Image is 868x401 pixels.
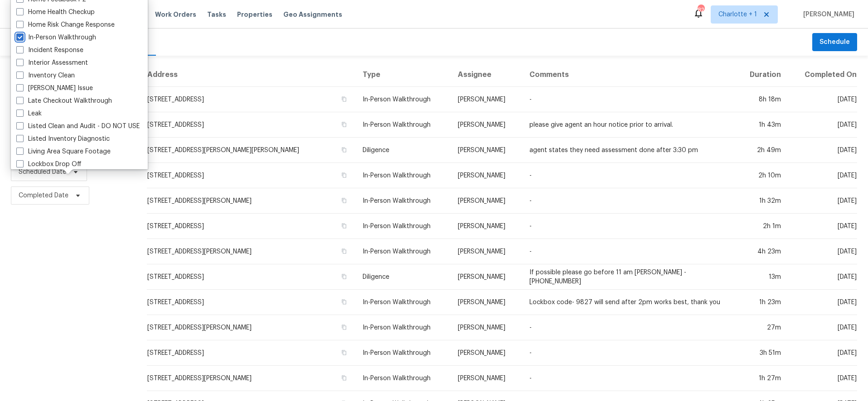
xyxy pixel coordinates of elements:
span: Charlotte + 1 [718,10,757,19]
span: Tasks [207,11,226,18]
label: Interior Assessment [16,58,88,67]
label: Late Checkout Walkthrough [16,96,112,105]
td: 8h 18m [735,87,788,112]
td: [STREET_ADDRESS] [147,112,355,138]
button: Copy Address [340,272,348,281]
td: [PERSON_NAME] [451,264,522,290]
span: [PERSON_NAME] [800,10,854,19]
td: 1h 32m [735,188,788,214]
td: 13m [735,264,788,290]
td: [PERSON_NAME] [451,340,522,366]
span: Geo Assignments [283,10,342,19]
td: - [522,163,735,188]
td: [STREET_ADDRESS] [147,87,355,112]
button: Copy Address [340,171,348,179]
td: Diligence [355,138,451,163]
td: In-Person Walkthrough [355,315,451,340]
button: Copy Address [340,348,348,357]
td: [DATE] [788,340,857,366]
button: Copy Address [340,120,348,129]
td: 2h 49m [735,138,788,163]
td: In-Person Walkthrough [355,188,451,214]
td: In-Person Walkthrough [355,239,451,264]
button: Copy Address [340,146,348,154]
td: [DATE] [788,87,857,112]
td: [STREET_ADDRESS] [147,340,355,366]
th: Duration [735,63,788,87]
td: 2h 1m [735,214,788,239]
td: [DATE] [788,264,857,290]
td: In-Person Walkthrough [355,366,451,391]
td: In-Person Walkthrough [355,290,451,315]
span: Completed Date [19,191,68,200]
td: [STREET_ADDRESS] [147,264,355,290]
label: Living Area Square Footage [16,147,111,156]
label: [PERSON_NAME] Issue [16,84,93,93]
label: Home Health Checkup [16,8,95,17]
td: In-Person Walkthrough [355,214,451,239]
td: [PERSON_NAME] [451,138,522,163]
th: Address [147,63,355,87]
td: Diligence [355,264,451,290]
td: 1h 43m [735,112,788,138]
td: - [522,214,735,239]
td: - [522,239,735,264]
td: [STREET_ADDRESS][PERSON_NAME] [147,366,355,391]
td: [STREET_ADDRESS][PERSON_NAME] [147,315,355,340]
button: Copy Address [340,374,348,382]
td: [STREET_ADDRESS][PERSON_NAME] [147,239,355,264]
td: In-Person Walkthrough [355,87,451,112]
label: Incident Response [16,46,83,55]
td: - [522,340,735,366]
td: 3h 51m [735,340,788,366]
button: Copy Address [340,95,348,103]
td: 1h 23m [735,290,788,315]
td: please give agent an hour notice prior to arrival. [522,112,735,138]
td: If possible please go before 11 am [PERSON_NAME] - [PHONE_NUMBER] [522,264,735,290]
td: [PERSON_NAME] [451,163,522,188]
button: Copy Address [340,298,348,306]
td: [PERSON_NAME] [451,239,522,264]
span: Schedule [820,37,850,48]
td: [STREET_ADDRESS][PERSON_NAME][PERSON_NAME] [147,138,355,163]
div: 82 [698,5,704,14]
td: [DATE] [788,188,857,214]
td: [DATE] [788,290,857,315]
td: [PERSON_NAME] [451,366,522,391]
span: Scheduled Date [19,167,66,177]
th: Assignee [451,63,522,87]
td: 1h 27m [735,366,788,391]
button: Copy Address [340,323,348,331]
label: Listed Clean and Audit - DO NOT USE [16,122,140,131]
label: Home Risk Change Response [16,20,115,29]
td: [DATE] [788,239,857,264]
td: [STREET_ADDRESS][PERSON_NAME] [147,188,355,214]
td: 27m [735,315,788,340]
td: In-Person Walkthrough [355,163,451,188]
td: - [522,87,735,112]
button: Copy Address [340,247,348,255]
td: [DATE] [788,315,857,340]
td: [DATE] [788,366,857,391]
th: Type [355,63,451,87]
label: Listed Inventory Diagnostic [16,134,110,143]
td: 4h 23m [735,239,788,264]
td: [PERSON_NAME] [451,290,522,315]
td: [DATE] [788,214,857,239]
td: [PERSON_NAME] [451,112,522,138]
th: Completed On [788,63,857,87]
button: Copy Address [340,222,348,230]
label: Lockbox Drop Off [16,160,82,169]
td: [DATE] [788,163,857,188]
td: Lockbox code- 9827 will send after 2pm works best, thank you [522,290,735,315]
button: Copy Address [340,196,348,205]
td: [STREET_ADDRESS] [147,214,355,239]
td: [PERSON_NAME] [451,87,522,112]
td: In-Person Walkthrough [355,112,451,138]
td: - [522,315,735,340]
td: - [522,188,735,214]
td: [DATE] [788,138,857,163]
th: Comments [522,63,735,87]
label: Leak [16,109,42,118]
td: [PERSON_NAME] [451,188,522,214]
